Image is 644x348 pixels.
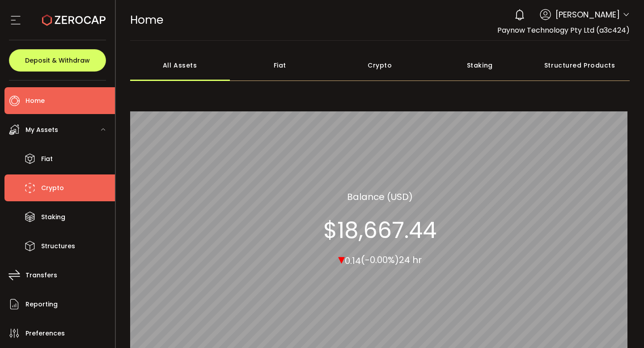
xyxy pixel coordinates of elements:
span: [PERSON_NAME] [555,8,620,21]
span: My Assets [25,123,58,136]
span: Crypto [41,182,64,195]
span: Preferences [25,327,65,340]
span: Reporting [25,298,58,311]
section: $18,667.44 [323,216,436,243]
span: Deposit & Withdraw [25,57,90,64]
span: Fiat [41,153,53,166]
div: Structured Products [530,50,630,81]
span: ▾ [338,249,345,268]
span: 0.14 [345,254,361,267]
span: 24 hr [399,254,422,266]
div: Crypto [330,50,430,81]
span: (-0.00%) [361,254,399,266]
span: Staking [41,211,65,224]
span: Home [25,94,45,107]
section: Balance (USD) [347,190,413,203]
span: Paynow Technology Pty Ltd (a3c424) [497,25,630,35]
div: Staking [430,50,530,81]
div: Fiat [230,50,330,81]
span: Structures [41,240,75,253]
div: All Assets [130,50,230,81]
span: Transfers [25,269,57,282]
button: Deposit & Withdraw [9,49,106,72]
span: Home [130,12,163,28]
iframe: Chat Widget [599,305,644,348]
